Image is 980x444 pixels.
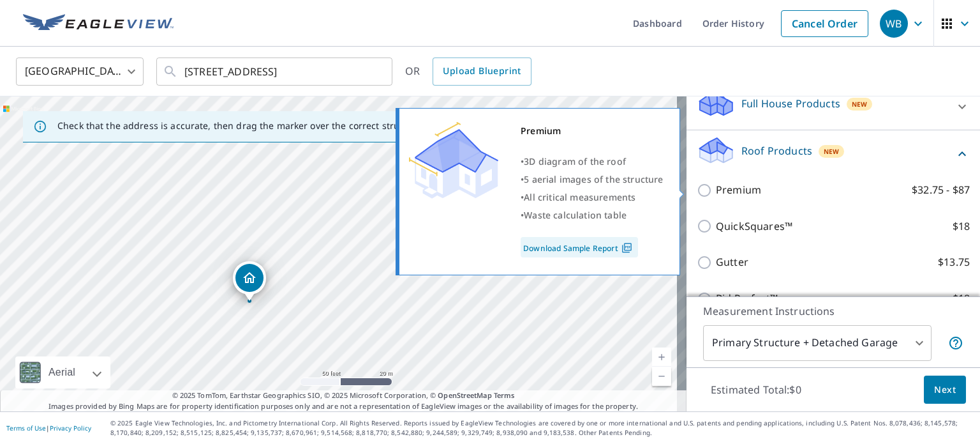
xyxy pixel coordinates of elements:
[852,99,868,109] span: New
[953,218,970,234] p: $18
[6,424,46,433] a: Terms of Use
[521,153,664,171] div: •
[912,182,970,198] p: $32.75 - $87
[6,424,91,432] p: |
[110,418,974,438] p: © 2025 Eagle View Technologies, Inc. and Pictometry International Corp. All Rights Reserved. Repo...
[57,120,425,132] p: Check that the address is accurate, then drag the marker over the correct structure.
[524,191,635,203] span: All critical measurements
[521,122,664,140] div: Premium
[652,367,671,386] a: Current Level 19, Zoom Out
[521,171,664,188] div: •
[524,209,627,221] span: Waste calculation table
[23,14,174,33] img: EV Logo
[409,122,498,199] img: Premium
[938,254,970,270] p: $13.75
[934,382,956,398] span: Next
[433,57,531,86] a: Upload Blueprint
[521,188,664,206] div: •
[652,348,671,367] a: Current Level 19, Zoom In
[233,261,266,301] div: Dropped pin, building 1, Residential property, 80 Stratford Pl NE Atlanta, GA 30342
[880,10,908,38] div: WB
[824,146,840,157] span: New
[716,182,761,198] p: Premium
[703,303,963,319] p: Measurement Instructions
[521,206,664,224] div: •
[953,291,970,307] p: $18
[438,390,491,400] a: OpenStreetMap
[924,376,966,404] button: Next
[618,242,635,254] img: Pdf Icon
[521,237,638,257] a: Download Sample Report
[405,57,531,86] div: OR
[50,424,91,433] a: Privacy Policy
[184,54,366,89] input: Search by address or latitude-longitude
[716,254,748,270] p: Gutter
[741,96,840,111] p: Full House Products
[15,356,110,388] div: Aerial
[524,173,663,185] span: 5 aerial images of the structure
[697,88,970,125] div: Full House ProductsNew
[443,63,521,79] span: Upload Blueprint
[494,390,515,400] a: Terms
[16,54,144,89] div: [GEOGRAPHIC_DATA]
[697,135,970,172] div: Roof ProductsNew
[741,143,812,158] p: Roof Products
[716,218,792,234] p: QuickSquares™
[45,356,79,388] div: Aerial
[781,10,868,37] a: Cancel Order
[703,325,932,361] div: Primary Structure + Detached Garage
[524,155,626,167] span: 3D diagram of the roof
[716,291,778,307] p: Bid Perfect™
[172,390,515,401] span: © 2025 TomTom, Earthstar Geographics SIO, © 2025 Microsoft Corporation, ©
[701,376,812,404] p: Estimated Total: $0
